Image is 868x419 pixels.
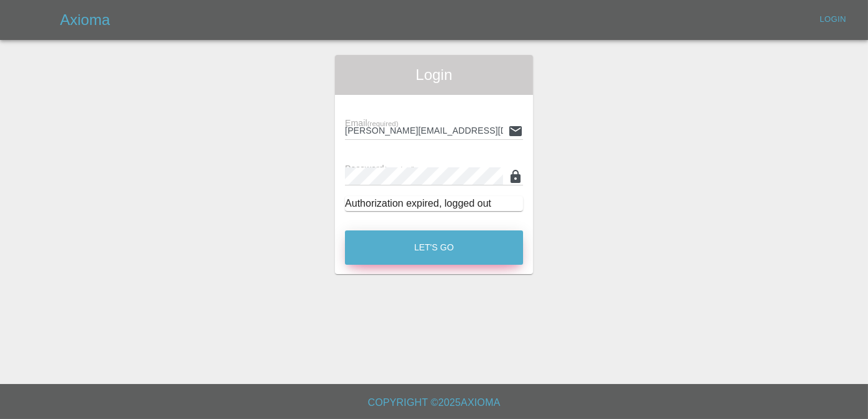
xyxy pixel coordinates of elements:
span: Password [345,164,415,174]
h5: Axioma [60,10,110,30]
a: Login [813,10,853,29]
span: Login [345,65,523,85]
h6: Copyright © 2025 Axioma [10,394,858,412]
small: (required) [367,120,399,127]
small: (required) [384,165,416,173]
div: Authorization expired, logged out [345,196,523,211]
span: Email [345,118,398,128]
button: Let's Go [345,230,523,265]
